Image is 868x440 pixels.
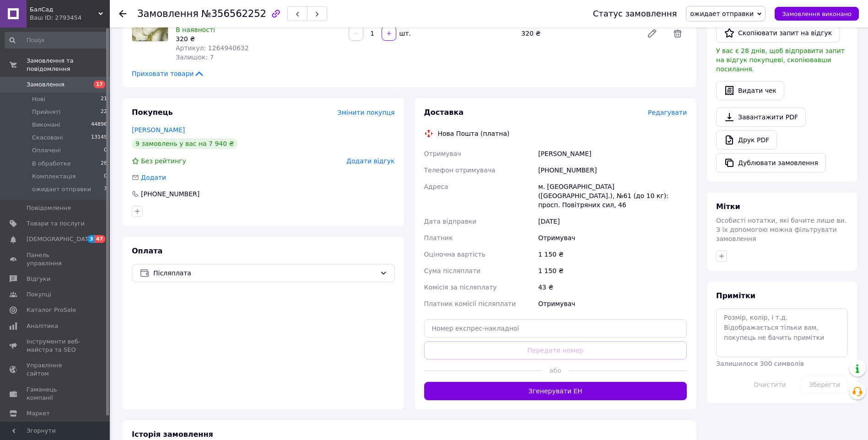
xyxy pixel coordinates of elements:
button: Дублювати замовлення [716,153,826,172]
span: Примітки [716,291,755,300]
span: 28 [101,160,107,168]
span: Гаманець компанії [27,386,85,402]
span: Панель управління [27,251,85,268]
a: Редагувати [643,24,661,43]
span: Оціночна вартість [424,251,485,258]
span: Особисті нотатки, які бачите лише ви. З їх допомогою можна фільтрувати замовлення [716,217,846,242]
span: ожидает отправки [32,185,91,193]
button: Видати чек [716,81,784,100]
span: Товари та послуги [27,220,85,228]
div: 9 замовлень у вас на 7 940 ₴ [132,138,237,149]
span: В наявності [176,26,215,33]
span: 0 [104,146,107,155]
div: 320 ₴ [176,34,341,43]
span: 13149 [91,134,107,142]
span: Платник комісії післяплати [424,300,516,307]
div: [DATE] [536,213,689,230]
span: Інструменти веб-майстра та SEO [27,338,85,354]
div: Статус замовлення [593,9,677,18]
span: Післяплата [153,268,376,278]
span: Отримувач [424,150,461,157]
span: Виконані [32,121,60,129]
div: 1 150 ₴ [536,246,689,263]
span: Мітки [716,202,740,211]
span: Платник [424,234,453,241]
span: 47 [95,235,105,243]
div: шт. [397,29,412,38]
span: Змінити покупця [338,109,395,116]
span: Артикул: 1264940632 [176,44,249,52]
span: 44896 [91,121,107,129]
span: 3 [87,235,95,243]
div: [PHONE_NUMBER] [536,162,689,178]
button: Скопіювати запит на відгук [716,23,840,43]
div: 43 ₴ [536,279,689,295]
span: Замовлення [27,80,65,89]
span: Додати відгук [346,157,394,165]
span: БалСад [30,5,98,14]
span: В обработке [32,160,71,168]
span: [DEMOGRAPHIC_DATA] [27,235,94,243]
span: Сума післяплати [424,267,481,274]
div: Повернутися назад [119,9,126,18]
span: Скасовані [32,134,63,142]
a: Завантажити PDF [716,107,806,127]
span: 22 [101,108,107,116]
span: Прийняті [32,108,60,116]
span: Нові [32,95,45,103]
span: Оплата [132,247,162,255]
span: ожидает отправки [690,10,754,17]
span: Аналітика [27,322,58,330]
a: [PERSON_NAME] [132,126,185,134]
span: Комісія за післяплату [424,284,497,291]
div: Ваш ID: 2793454 [30,14,110,22]
div: [PERSON_NAME] [536,145,689,162]
span: Дата відправки [424,218,477,225]
span: Залишок: 7 [176,54,214,61]
a: Друк PDF [716,130,777,150]
span: Покупець [132,108,173,117]
span: Каталог ProSale [27,306,76,314]
input: Пошук [5,32,108,48]
span: 17 [94,80,105,88]
div: [PHONE_NUMBER] [140,189,200,199]
span: Додати [141,174,166,181]
span: Редагувати [648,109,687,116]
button: Згенерувати ЕН [424,382,687,400]
span: Управління сайтом [27,361,85,378]
span: Залишилося 300 символів [716,360,804,367]
div: 1 150 ₴ [536,263,689,279]
div: Отримувач [536,295,689,312]
span: Покупці [27,290,51,299]
span: Доставка [424,108,464,117]
span: Маркет [27,409,50,418]
span: Адреса [424,183,448,190]
span: 0 [104,172,107,181]
span: У вас є 28 днів, щоб відправити запит на відгук покупцеві, скопіювавши посилання. [716,47,845,73]
span: Повідомлення [27,204,71,212]
span: Замовлення виконано [782,11,852,17]
div: Отримувач [536,230,689,246]
span: Видалити [669,24,687,43]
div: Нова Пошта (платна) [436,129,512,138]
span: Без рейтингу [141,157,186,165]
span: Історія замовлення [132,430,213,439]
input: Номер експрес-накладної [424,319,687,338]
span: 21 [101,95,107,103]
span: 7 [104,185,107,193]
span: №356562252 [201,8,266,19]
div: м. [GEOGRAPHIC_DATA] ([GEOGRAPHIC_DATA].), №61 (до 10 кг): просп. Повітряних сил, 46 [536,178,689,213]
span: Замовлення та повідомлення [27,57,110,73]
span: або [542,366,568,375]
span: Комплектація [32,172,75,181]
div: 320 ₴ [518,27,639,40]
span: Приховати товари [132,69,205,78]
span: Телефон отримувача [424,166,496,174]
span: Оплачені [32,146,61,155]
span: Відгуки [27,275,50,283]
button: Замовлення виконано [775,7,859,21]
span: Замовлення [137,8,199,19]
